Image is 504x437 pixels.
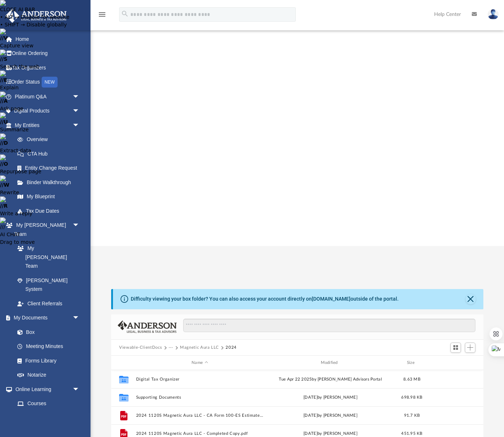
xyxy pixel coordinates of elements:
button: Switch to Grid View [450,343,461,353]
a: Forms Library [10,353,83,368]
a: My Documentsarrow_drop_down [5,311,87,325]
div: v 4.0.25 [20,12,35,17]
span: arrow_drop_down [72,311,87,326]
img: tab_domain_overview_orange.svg [20,42,25,48]
div: Tue Apr 22 2025 by [PERSON_NAME] Advisors Portal [267,376,394,383]
div: [DATE] by [PERSON_NAME] [267,430,394,437]
a: [DOMAIN_NAME] [312,296,350,302]
button: ··· [169,344,173,351]
img: tab_keywords_by_traffic_grey.svg [72,42,78,48]
a: Box [10,325,83,339]
div: Name [136,360,264,366]
button: Supporting Documents [136,395,264,400]
button: 2024 1120S Magnetic Aura LLC - CA Form 100-ES Estimated Tax Payment.pdf [136,413,264,418]
button: Magnetic Aura LLC [180,344,219,351]
img: website_grey.svg [12,19,17,25]
a: Client Referrals [10,296,87,311]
a: My [PERSON_NAME] Team [10,241,83,273]
button: 2024 1120S Magnetic Aura LLC - Completed Copy.pdf [136,431,264,436]
div: Size [398,360,427,366]
div: id [429,360,480,366]
div: Difficulty viewing your box folder? You can also access your account directly on outside of the p... [131,295,399,303]
span: 451.95 KB [401,432,422,436]
span: 698.98 KB [401,395,422,399]
button: Digital Tax Organizer [136,377,264,382]
button: Viewable-ClientDocs [119,344,162,351]
button: Close [466,294,476,304]
a: Notarize [10,368,87,382]
div: Modified [266,360,394,366]
button: 2024 [226,344,237,351]
a: Online Learningarrow_drop_down [5,382,87,396]
div: Domain: [DOMAIN_NAME] [19,19,80,25]
a: Courses [10,396,87,411]
input: Search files and folders [183,319,475,332]
a: [PERSON_NAME] System [10,273,87,296]
span: arrow_drop_down [72,382,87,397]
div: [DATE] by [PERSON_NAME] [267,412,394,419]
div: Domain Overview [28,43,65,47]
button: Add [465,343,476,353]
a: Video Training [10,411,83,425]
span: 8.63 MB [403,377,420,381]
img: logo_orange.svg [12,12,17,17]
div: Keywords by Traffic [80,43,122,47]
div: id [114,360,133,366]
a: Meeting Minutes [10,339,87,354]
div: [DATE] by [PERSON_NAME] [267,394,394,401]
span: 91.7 KB [404,413,420,417]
